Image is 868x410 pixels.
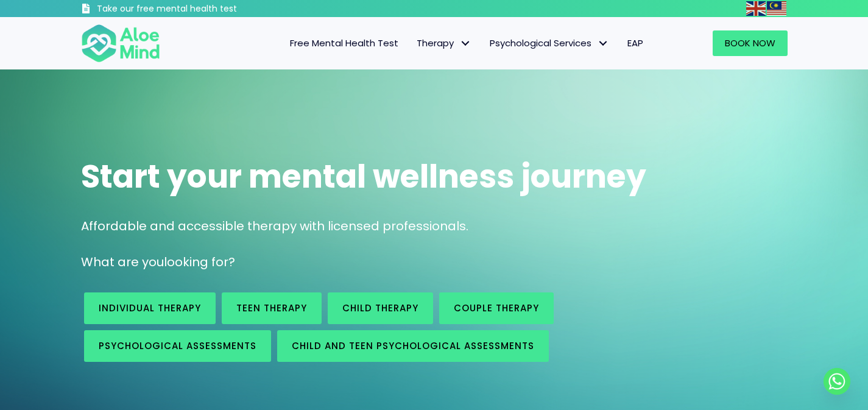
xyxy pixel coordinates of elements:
span: Psychological assessments [99,339,256,352]
span: Therapy: submenu [457,35,475,52]
a: Take our free mental health test [81,3,302,17]
img: ms [767,1,786,16]
span: EAP [627,37,643,49]
span: Teen Therapy [236,302,307,314]
img: Aloe mind Logo [81,23,160,63]
img: en [746,1,766,16]
a: Couple therapy [439,292,554,324]
a: Child and Teen Psychological assessments [277,330,549,362]
span: Individual therapy [99,302,201,314]
span: Couple therapy [454,302,539,314]
a: Psychological ServicesPsychological Services: submenu [481,30,618,56]
nav: Menu [176,30,652,56]
h3: Take our free mental health test [97,3,302,15]
a: Book Now [713,30,788,56]
a: Teen Therapy [222,292,322,324]
span: What are you [81,253,164,270]
a: TherapyTherapy: submenu [408,30,481,56]
span: Psychological Services: submenu [595,35,612,52]
a: Child Therapy [328,292,433,324]
span: Therapy [417,37,471,49]
span: Psychological Services [490,37,609,49]
span: looking for? [164,253,235,270]
a: Free Mental Health Test [281,30,408,56]
a: EAP [618,30,652,56]
span: Child Therapy [342,302,418,314]
a: Individual therapy [84,292,216,324]
p: Affordable and accessible therapy with licensed professionals. [81,217,788,235]
a: Psychological assessments [84,330,271,362]
a: Malay [767,1,788,15]
span: Book Now [725,37,775,49]
span: Start your mental wellness journey [81,154,646,199]
span: Free Mental Health Test [290,37,398,49]
span: Child and Teen Psychological assessments [292,339,534,352]
a: Whatsapp [824,368,850,395]
a: English [746,1,767,15]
